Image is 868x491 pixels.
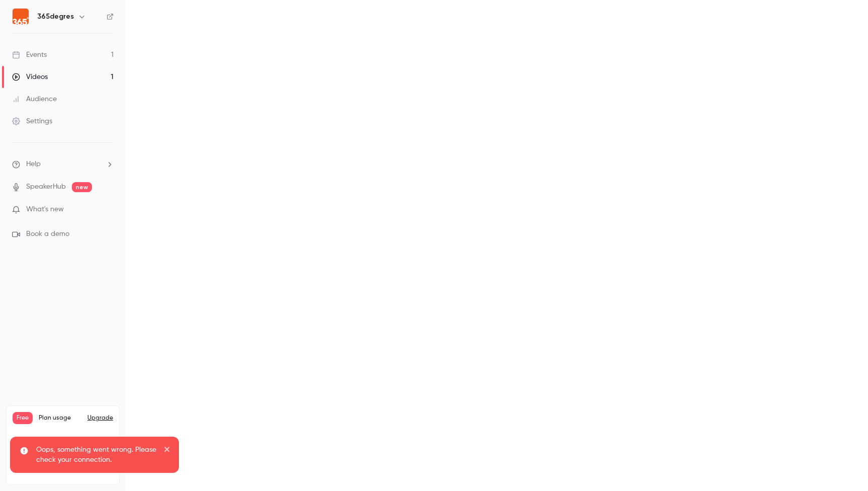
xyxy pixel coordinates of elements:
button: Upgrade [87,414,113,422]
div: Settings [12,116,52,126]
div: Audience [12,94,57,104]
li: help-dropdown-opener [12,159,114,170]
img: 365degres [13,9,29,25]
span: new [72,182,92,192]
span: What's new [26,204,64,215]
div: Events [12,50,47,60]
div: Videos [12,72,48,82]
h6: 365degres [37,12,74,22]
a: SpeakerHub [26,182,66,192]
span: Plan usage [39,414,81,422]
span: Book a demo [26,229,69,239]
p: Oops, something went wrong. Please check your connection. [36,445,157,465]
button: close [164,445,171,457]
span: Help [26,159,41,170]
span: Free [13,412,33,424]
